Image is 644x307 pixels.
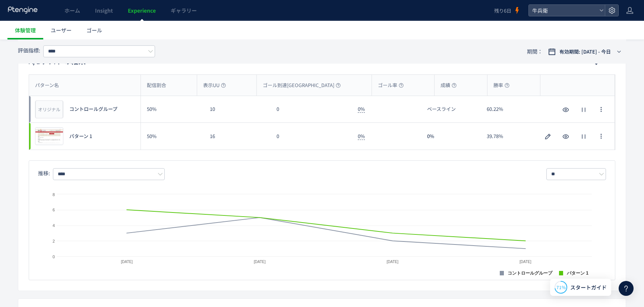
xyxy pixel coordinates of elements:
[204,96,271,122] div: 10
[570,284,607,291] span: スタートガイド
[141,123,204,150] div: 50%
[15,26,36,34] span: 体験管理
[494,7,511,14] span: 残り6日
[53,239,55,243] text: 2
[53,223,55,228] text: 4
[427,133,434,140] span: 0%
[427,106,456,113] span: ベースライン
[203,82,226,89] span: 表示UU
[254,260,266,264] text: [DATE]
[508,271,553,276] text: コントロールグループ
[141,96,204,122] div: 50%
[53,255,55,259] text: 0
[481,123,540,150] div: 39.78%
[481,96,540,122] div: 60.22%
[493,82,509,89] span: 勝率
[358,105,365,113] span: 0%
[520,260,531,264] text: [DATE]
[378,82,404,89] span: ゴール率
[18,47,40,54] span: 評価指標:
[530,5,596,16] span: 牛兵衛
[35,128,63,145] img: 2061f2c3d5d9afc51b1b643c08a247b81755664664284.jpeg
[271,96,352,122] div: 0
[589,55,615,67] button: CSV
[387,260,399,264] text: [DATE]
[358,132,365,140] span: 0%
[556,284,566,290] span: 71%
[95,7,113,14] span: Insight
[121,260,133,264] text: [DATE]
[64,7,80,14] span: ホーム
[171,7,197,14] span: ギャラリー
[35,82,59,89] span: パターン名
[441,82,457,89] span: 成績
[147,82,166,89] span: 配信割合
[86,26,102,34] span: ゴール
[38,169,50,177] span: 推移:
[527,45,543,58] span: 期間：
[35,100,63,118] div: オリジナル
[128,7,156,14] span: Experience
[69,133,92,140] span: パターン 1
[51,26,72,34] span: ユーザー
[53,208,55,212] text: 6
[271,123,352,150] div: 0
[559,48,611,55] span: 有効期間: [DATE] - 今日
[566,271,588,276] text: パターン 1
[543,46,626,58] button: 有効期間: [DATE] - 今日
[263,82,341,89] span: ゴール到達[GEOGRAPHIC_DATA]
[69,106,117,113] span: コントロールグループ
[53,192,55,197] text: 8
[204,123,271,150] div: 16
